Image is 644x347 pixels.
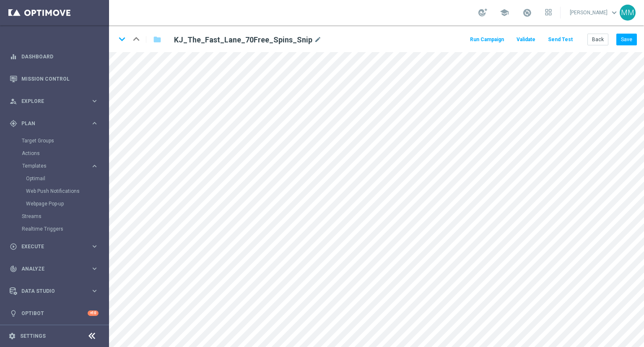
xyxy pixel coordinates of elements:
[21,266,91,271] span: Analyze
[9,120,99,127] button: gps_fixed Plan keyboard_arrow_right
[88,310,99,316] div: +10
[10,97,17,105] i: person_search
[26,172,108,185] div: Optimail
[10,302,99,324] div: Optibot
[517,37,535,42] span: Validate
[10,53,17,60] i: equalizer
[91,119,99,127] i: keyboard_arrow_right
[22,137,87,144] a: Target Groups
[10,265,91,273] div: Analyze
[587,34,608,45] button: Back
[20,334,46,339] a: Settings
[22,160,108,210] div: Templates
[10,68,99,90] div: Mission Control
[22,226,87,232] a: Realtime Triggers
[22,223,108,235] div: Realtime Triggers
[547,34,574,45] button: Send Test
[10,265,17,273] i: track_changes
[500,8,509,17] span: school
[21,45,99,68] a: Dashboard
[26,200,87,207] a: Webpage Pop-up
[10,243,17,250] i: play_circle_outline
[22,147,108,160] div: Actions
[22,163,82,168] span: Templates
[569,6,620,19] a: [PERSON_NAME]keyboard_arrow_down
[91,287,99,295] i: keyboard_arrow_right
[26,175,87,182] a: Optimail
[9,53,99,60] button: equalizer Dashboard
[22,163,99,169] button: Templates keyboard_arrow_right
[10,120,91,127] div: Plan
[22,213,87,220] a: Streams
[10,287,91,295] div: Data Studio
[10,243,91,250] div: Execute
[314,35,322,45] i: mode_edit
[21,302,88,324] a: Optibot
[21,289,91,294] span: Data Studio
[10,45,99,68] div: Dashboard
[10,97,91,105] div: Explore
[610,8,619,17] span: keyboard_arrow_down
[116,33,128,45] i: keyboard_arrow_down
[10,120,17,127] i: gps_fixed
[616,34,637,45] button: Save
[9,288,99,294] button: Data Studio keyboard_arrow_right
[21,244,91,249] span: Execute
[22,163,91,168] div: Templates
[10,310,17,317] i: lightbulb
[9,98,99,105] button: person_search Explore keyboard_arrow_right
[91,97,99,105] i: keyboard_arrow_right
[22,150,87,157] a: Actions
[9,76,99,82] button: Mission Control
[21,99,91,104] span: Explore
[22,210,108,223] div: Streams
[91,265,99,273] i: keyboard_arrow_right
[620,5,636,21] div: MM
[21,68,99,90] a: Mission Control
[469,34,505,45] button: Run Campaign
[8,332,16,340] i: settings
[9,310,99,317] button: lightbulb Optibot +10
[174,35,312,45] h2: KJ_The_Fast_Lane_70Free_Spins_Snip
[26,188,87,195] a: Web Push Notifications
[153,34,161,45] i: folder
[26,185,108,197] div: Web Push Notifications
[91,162,99,170] i: keyboard_arrow_right
[21,121,91,126] span: Plan
[515,34,537,45] button: Validate
[91,242,99,250] i: keyboard_arrow_right
[26,197,108,210] div: Webpage Pop-up
[22,134,108,147] div: Target Groups
[9,243,99,250] button: play_circle_outline Execute keyboard_arrow_right
[152,33,162,46] button: folder
[9,266,99,272] button: track_changes Analyze keyboard_arrow_right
